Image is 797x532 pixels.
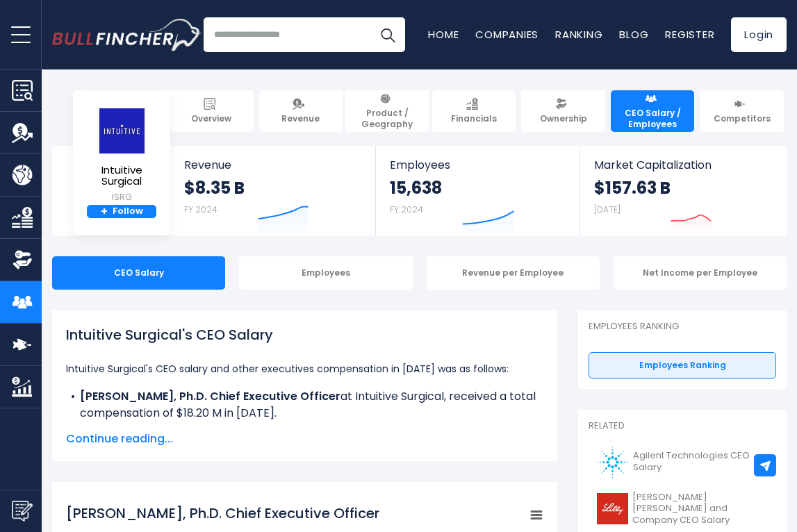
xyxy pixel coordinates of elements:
strong: $8.35 B [184,177,245,199]
strong: + [101,206,108,218]
a: Financials [432,90,516,132]
span: Continue reading... [66,431,543,447]
span: Overview [191,113,231,124]
button: Search [370,17,405,52]
img: ISRG logo [97,108,146,154]
small: FY 2024 [184,203,217,215]
a: Go to homepage [52,19,202,51]
a: Employees 15,638 FY 2024 [376,146,580,235]
h1: Intuitive Surgical's CEO Salary [66,324,543,345]
p: Employees Ranking [589,321,776,333]
strong: $157.63 B [594,177,671,199]
a: Overview [170,90,254,132]
span: CEO Salary / Employees [617,108,689,129]
span: Financials [451,113,497,124]
a: Revenue [259,90,343,132]
small: FY 2024 [390,203,423,215]
div: Revenue per Employee [427,256,600,290]
div: CEO Salary [52,256,225,290]
img: LLY logo [597,493,628,524]
a: CEO Salary / Employees [611,90,695,132]
span: Employees [390,158,566,172]
div: Employees [239,256,412,290]
div: Net Income per Employee [614,256,787,290]
span: Revenue [184,158,362,172]
a: Employees Ranking [589,352,776,379]
small: ISRG [81,191,163,203]
a: Login [731,17,787,52]
li: at Intuitive Surgical, received a total compensation of $18.20 M in [DATE]. [66,388,543,422]
a: Agilent Technologies CEO Salary [589,443,776,481]
a: Product / Geography [345,90,429,132]
img: Ownership [12,249,33,270]
b: [PERSON_NAME], Ph.D. Chief Executive Officer [80,388,340,404]
a: [PERSON_NAME] [PERSON_NAME] and Company CEO Salary [589,488,776,531]
a: Market Capitalization $157.63 B [DATE] [580,146,785,235]
span: Agilent Technologies CEO Salary [633,450,768,474]
a: Revenue $8.35 B FY 2024 [170,146,376,235]
span: Market Capitalization [594,158,771,172]
span: [PERSON_NAME] [PERSON_NAME] and Company CEO Salary [632,492,768,527]
p: Intuitive Surgical's CEO salary and other executives compensation in [DATE] was as follows: [66,360,543,377]
img: Bullfincher logo [52,19,202,51]
tspan: [PERSON_NAME], Ph.D. Chief Executive Officer [66,504,379,523]
span: Product / Geography [352,108,423,129]
a: Ranking [555,27,602,42]
small: [DATE] [594,203,621,215]
img: A logo [597,447,629,478]
a: Blog [619,27,648,42]
span: Competitors [714,113,771,124]
a: Register [665,27,714,42]
a: Intuitive Surgical ISRG [80,107,163,205]
span: Ownership [540,113,587,124]
a: +Follow [87,205,156,219]
a: Companies [475,27,539,42]
a: Home [428,27,459,42]
strong: 15,638 [390,177,442,199]
p: Related [589,420,776,432]
span: Intuitive Surgical [81,165,163,188]
a: Ownership [521,90,605,132]
a: Competitors [700,90,784,132]
span: Revenue [281,113,320,124]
